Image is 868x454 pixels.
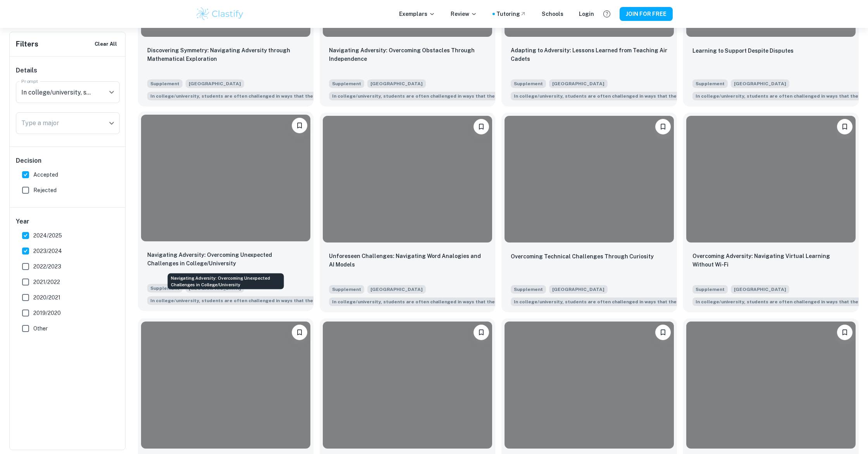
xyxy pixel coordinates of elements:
span: [GEOGRAPHIC_DATA] [549,79,608,88]
p: Adapting to Adversity: Lessons Learned from Teaching Air Cadets [511,46,668,63]
span: In college/university, students are often challenged in ways that they coul [514,298,691,305]
p: Overcoming Technical Challenges Through Curiosity [511,252,654,261]
button: Please log in to bookmark exemplars [474,119,489,134]
span: In college/university, students are often challenged in ways that they could not predict or antic... [329,297,512,306]
button: Please log in to bookmark exemplars [837,119,852,134]
img: Clastify logo [195,6,245,22]
button: JOIN FOR FREE [620,7,673,21]
span: Supplement [511,285,546,294]
h6: Details [16,66,120,75]
h6: Decision [16,156,120,165]
span: Rejected [33,186,57,194]
span: Supplement [511,79,546,88]
p: Navigating Adversity: Overcoming Obstacles Through Independence [329,46,486,63]
button: Help and Feedback [600,7,613,21]
span: Other [33,324,48,333]
a: Please log in to bookmark exemplarsOvercoming Technical Challenges Through CuriositySupplement[GE... [501,113,677,313]
span: [GEOGRAPHIC_DATA] [731,79,789,88]
span: 2021/2022 [33,278,60,286]
span: 2024/2025 [33,231,62,240]
span: In college/university, students are often challenged in ways that they coul [514,93,691,100]
p: Navigating Adversity: Overcoming Unexpected Challenges in College/University [147,251,304,268]
span: Supplement [692,79,728,88]
span: In college/university, students are often challenged in ways that they could not predict or antic... [147,91,330,100]
span: In college/university, students are often challenged in ways that they could not predict or antic... [147,296,330,305]
a: Tutoring [496,10,526,18]
p: Overcoming Adversity: Navigating Virtual Learning Without Wi-Fi [692,252,849,269]
p: Exemplars [399,10,435,18]
span: Supplement [147,284,183,292]
button: Open [106,87,117,98]
p: Unforeseen Challenges: Navigating Word Analogies and AI Models [329,252,486,269]
p: Review [451,10,477,18]
span: [GEOGRAPHIC_DATA] [731,285,789,294]
button: Please log in to bookmark exemplars [655,325,671,340]
span: 2023/2024 [33,247,62,255]
span: In college/university, students are often challenged in ways that they coul [150,93,327,100]
span: 2019/2020 [33,309,61,317]
h6: Year [16,217,120,226]
span: 2020/2021 [33,293,60,302]
label: Prompt [21,78,38,84]
span: [GEOGRAPHIC_DATA] [186,79,244,88]
span: In college/university, students are often challenged in ways that they could not predict or antic... [329,91,512,100]
span: Accepted [33,170,58,179]
span: Supplement [147,79,183,88]
span: Supplement [329,79,364,88]
span: In college/university, students are often challenged in ways that they could not predict or antic... [511,297,694,306]
span: Supplement [692,285,728,294]
a: Login [579,10,594,18]
h6: Filters [16,39,38,50]
span: In college/university, students are often challenged in ways that they coul [332,298,509,305]
button: Open [106,118,117,129]
button: Please log in to bookmark exemplars [474,325,489,340]
span: [GEOGRAPHIC_DATA] [367,285,426,294]
button: Please log in to bookmark exemplars [655,119,671,134]
button: Please log in to bookmark exemplars [292,325,307,340]
button: Clear All [93,38,119,50]
a: Please log in to bookmark exemplarsUnforeseen Challenges: Navigating Word Analogies and AI Models... [320,113,495,313]
span: 2022/2023 [33,262,61,271]
a: Schools [542,10,563,18]
div: Navigating Adversity: Overcoming Unexpected Challenges in College/University [168,273,284,289]
span: In college/university, students are often challenged in ways that they coul [332,93,509,100]
a: Please log in to bookmark exemplarsNavigating Adversity: Overcoming Unexpected Challenges in Coll... [138,113,313,313]
p: Discovering Symmetry: Navigating Adversity through Mathematical Exploration [147,46,304,63]
span: Supplement [329,285,364,294]
span: [GEOGRAPHIC_DATA] [549,285,608,294]
a: Please log in to bookmark exemplarsOvercoming Adversity: Navigating Virtual Learning Without Wi-F... [683,113,859,313]
button: Please log in to bookmark exemplars [837,325,852,340]
span: [GEOGRAPHIC_DATA] [367,79,426,88]
button: Please log in to bookmark exemplars [292,118,307,133]
span: In college/university, students are often challenged in ways that they could not predict or antic... [511,91,694,100]
p: Learning to Support Despite Disputes [692,46,794,55]
span: In college/university, students are often challenged in ways that they coul [150,297,327,304]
